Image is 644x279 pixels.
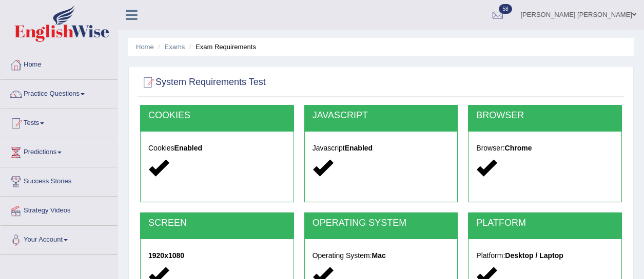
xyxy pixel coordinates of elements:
h2: BROWSER [476,111,614,121]
a: Practice Questions [1,80,118,105]
h2: PLATFORM [476,218,614,228]
a: Exams [165,43,185,51]
li: Exam Requirements [187,42,256,52]
a: Success Stories [1,167,118,193]
h2: JAVASCRIPT [313,111,450,121]
strong: Desktop / Laptop [505,251,563,260]
a: Home [136,43,154,51]
a: Home [1,51,118,76]
h2: SCREEN [148,218,286,228]
h5: Cookies [148,144,286,152]
h2: System Requirements Test [140,75,266,90]
h5: Platform: [476,252,614,260]
strong: 1920x1080 [148,251,184,260]
strong: Enabled [345,144,373,152]
h2: OPERATING SYSTEM [313,218,450,228]
a: Tests [1,109,118,135]
h2: COOKIES [148,111,286,121]
a: Predictions [1,138,118,164]
strong: Enabled [174,144,202,152]
span: 58 [499,4,512,14]
h5: Javascript [313,144,450,152]
strong: Chrome [505,144,532,152]
h5: Operating System: [313,252,450,260]
a: Your Account [1,226,118,251]
h5: Browser: [476,144,614,152]
a: Strategy Videos [1,197,118,222]
strong: Mac [372,251,386,260]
